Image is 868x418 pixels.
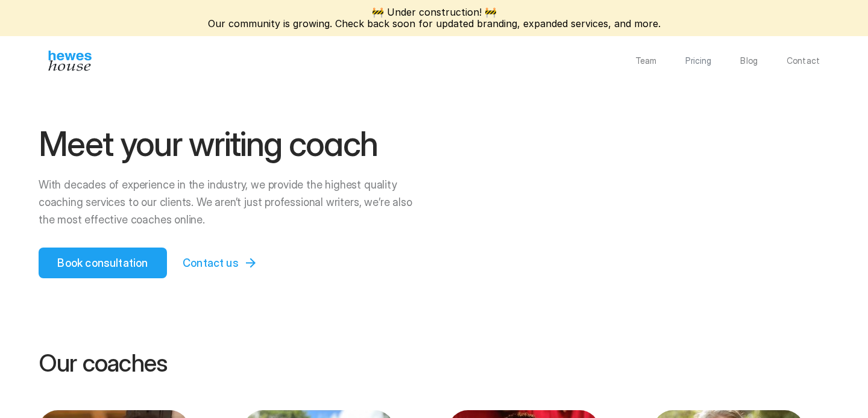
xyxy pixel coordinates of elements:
p: Book consultation [57,255,148,271]
p: Contact us [183,255,239,271]
p: Our coaches [39,351,829,376]
img: Hewes House’s book coach services offer creative writing courses, writing class to learn differen... [48,51,92,71]
a: Blog [740,57,758,65]
h1: Meet your writing coach [39,126,423,162]
p: 🚧 Under construction! 🚧 [208,7,661,18]
a: Team [635,57,657,65]
a: Pricing [685,57,711,65]
a: Contact us [172,248,272,278]
p: With decades of experience in the industry, we provide the highest quality coaching services to o... [39,176,423,228]
p: Our community is growing. Check back soon for updated branding, expanded services, and more. [208,18,661,30]
a: Contact [787,57,820,65]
